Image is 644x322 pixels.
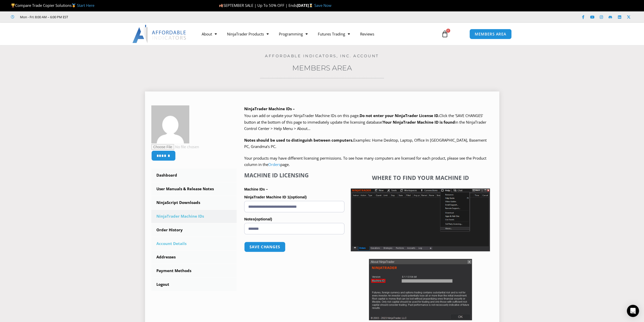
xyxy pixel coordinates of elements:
img: Screenshot 2025-01-17 1155544 | Affordable Indicators – NinjaTrader [351,188,490,251]
span: Examples: Home Desktop, Laptop, Office In [GEOGRAPHIC_DATA], Basement PC, Grandma’s PC. [244,138,487,149]
span: SEPTEMBER SALE | Up To 50% OFF | Ends [219,3,297,8]
span: 0 [446,29,450,33]
h4: Machine ID Licensing [244,172,344,178]
a: Reviews [355,28,379,40]
button: Save changes [244,242,285,252]
a: Order History [151,223,237,237]
img: 🏆 [11,4,15,7]
strong: [DATE] [297,3,314,8]
span: Your products may have different licensing permissions. To see how many computers are licensed fo... [244,156,486,167]
a: About [197,28,222,40]
span: (optional) [289,195,306,199]
a: MEMBERS AREA [469,29,512,39]
strong: Notes should be used to distinguish between computers. [244,138,353,143]
span: Compare Trade Copier Solutions [11,3,94,8]
a: NinjaTrader Products [222,28,274,40]
label: Notes [244,215,344,223]
a: Futures Trading [313,28,355,40]
strong: Your NinjaTrader Machine ID is found [383,120,455,125]
img: 1375f74e149a6a4ebd7a49b85ea1be335583c32491414983244cfe5ebcbc752e [151,105,189,143]
iframe: Customer reviews powered by Trustpilot [75,14,151,20]
a: 0 [434,27,456,41]
a: Programming [274,28,313,40]
img: Screenshot 2025-01-17 114931 | Affordable Indicators – NinjaTrader [369,259,472,320]
a: Members Area [292,64,352,72]
a: Dashboard [151,169,237,182]
span: (optional) [255,217,272,221]
span: You can add or update your NinjaTrader Machine IDs on this page. [244,113,360,118]
nav: Menu [197,28,435,40]
a: User Manuals & Release Notes [151,182,237,196]
h4: Where to find your Machine ID [351,174,490,181]
b: Do not enter your NinjaTrader License ID. [360,113,439,118]
a: Addresses [151,251,237,264]
a: Save Now [314,3,331,8]
img: 🍂 [219,4,223,7]
span: Mon - Fri: 8:00 AM – 6:00 PM EST [19,14,68,20]
a: NinjaTrader Machine IDs [151,210,237,223]
span: Click the ‘SAVE CHANGES’ button at the bottom of this page to immediately update the licensing da... [244,113,486,131]
img: LogoAI | Affordable Indicators – NinjaTrader [132,25,187,43]
strong: Machine IDs – [244,187,268,191]
a: Payment Methods [151,264,237,277]
a: Account Details [151,237,237,250]
span: MEMBERS AREA [475,32,506,36]
nav: Account pages [151,169,237,291]
a: Logout [151,278,237,291]
a: Affordable Indicators, Inc. Account [265,53,379,58]
b: NinjaTrader Machine IDs – [244,106,295,111]
img: ⌛ [309,4,313,7]
label: NinjaTrader Machine ID 1 [244,193,344,201]
a: Start Here [77,3,94,8]
img: 🥇 [72,4,76,7]
a: NinjaScript Downloads [151,196,237,209]
a: Orders [268,162,280,167]
div: Open Intercom Messenger [627,305,639,317]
